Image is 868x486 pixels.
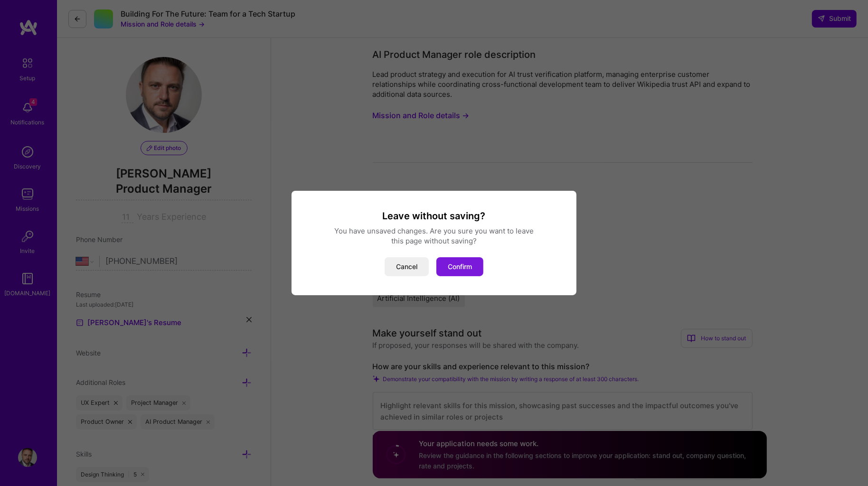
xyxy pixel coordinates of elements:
button: Confirm [436,257,483,276]
button: Cancel [385,257,429,276]
div: You have unsaved changes. Are you sure you want to leave [303,226,565,236]
div: modal [292,191,576,295]
h3: Leave without saving? [303,210,565,222]
div: this page without saving? [303,236,565,246]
